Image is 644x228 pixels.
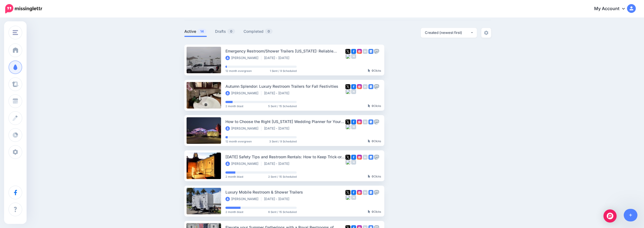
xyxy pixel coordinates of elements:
img: twitter-square.png [345,190,350,195]
span: 12 month evergreen [225,140,252,143]
span: 2 month blast [225,211,243,213]
img: instagram-square.png [357,155,362,160]
img: pointer-grey-darker.png [368,175,370,178]
img: facebook-square.png [351,49,356,54]
a: My Account [589,2,636,16]
img: menu.png [13,30,18,35]
img: medium-grey-square.png [351,160,356,165]
img: twitter-square.png [345,49,350,54]
img: medium-grey-square.png [351,89,356,94]
span: 2 month blast [225,175,243,178]
li: [DATE] - [DATE] [264,162,292,166]
b: 0 [372,210,374,213]
img: facebook-square.png [351,84,356,89]
a: Completed0 [244,28,273,35]
div: Clicks [368,69,381,72]
img: Missinglettr [5,4,42,13]
img: instagram-square.png [357,84,362,89]
div: Created (newest first) [425,30,470,35]
img: medium-grey-square.png [351,195,356,200]
b: 0 [372,69,374,72]
img: pointer-grey-darker.png [368,104,370,107]
span: 14 [198,29,207,34]
img: instagram-square.png [357,190,362,195]
div: Clicks [368,104,381,108]
span: 2 month blast [225,105,243,107]
b: 0 [372,175,374,178]
img: linkedin-grey-square.png [363,84,368,89]
a: Active14 [184,28,207,35]
span: 6 Sent / 15 Scheduled [268,211,297,213]
img: google_business-square.png [368,190,373,195]
img: google_business-square.png [368,49,373,54]
b: 0 [372,104,374,107]
li: [DATE] - [DATE] [264,197,292,201]
img: bluesky-square.png [345,195,350,200]
img: google_business-square.png [368,155,373,160]
img: pointer-grey-darker.png [368,69,370,72]
li: [DATE] - [DATE] [264,126,292,131]
img: mastodon-grey-square.png [374,190,379,195]
img: bluesky-square.png [345,124,350,129]
span: 5 Sent / 15 Scheduled [268,105,297,107]
img: twitter-square.png [345,155,350,160]
img: medium-grey-square.png [351,54,356,59]
img: linkedin-grey-square.png [363,119,368,124]
a: Drafts0 [215,28,235,35]
img: twitter-square.png [345,119,350,124]
span: 0 [227,29,235,34]
img: instagram-square.png [357,49,362,54]
img: facebook-square.png [351,155,356,160]
li: [DATE] - [DATE] [264,91,292,95]
b: 0 [372,139,374,143]
img: settings-grey.png [484,31,488,35]
img: linkedin-grey-square.png [363,49,368,54]
li: [PERSON_NAME] [225,197,261,201]
div: Luxury Mobile Restroom & Shower Trailers [225,189,345,195]
span: 1 Sent / 9 Scheduled [270,69,297,72]
img: bluesky-square.png [345,54,350,59]
img: bluesky-square.png [345,89,350,94]
span: 2 Sent / 15 Scheduled [268,175,297,178]
div: Clicks [368,140,381,143]
img: twitter-square.png [345,84,350,89]
span: 0 [265,29,273,34]
img: google_business-square.png [368,119,373,124]
img: pointer-grey-darker.png [368,210,370,213]
img: mastodon-grey-square.png [374,49,379,54]
img: pointer-grey-darker.png [368,139,370,143]
img: mastodon-grey-square.png [374,119,379,124]
img: medium-grey-square.png [351,124,356,129]
img: mastodon-grey-square.png [374,155,379,160]
div: Autumn Splendor: Luxury Restroom Trailers for Fall Festivities [225,83,345,89]
div: Emergency Restroom/Shower Trailers [US_STATE]: Reliable Luxury Restrooms for Critical Response [225,48,345,54]
img: google_business-square.png [368,84,373,89]
button: Created (newest first) [421,28,477,38]
span: 3 Sent / 9 Scheduled [269,140,297,143]
div: Open Intercom Messenger [603,209,617,223]
img: facebook-square.png [351,119,356,124]
div: Clicks [368,175,381,178]
div: Clicks [368,210,381,214]
div: [DATE] Safety Tips and Restroom Rentals: How to Keep Trick-or-Treaters and Guests Safe This [DATE] [225,154,345,160]
li: [PERSON_NAME] [225,162,261,166]
img: bluesky-square.png [345,160,350,165]
img: mastodon-grey-square.png [374,84,379,89]
img: linkedin-grey-square.png [363,155,368,160]
li: [PERSON_NAME] [225,126,261,131]
li: [PERSON_NAME] [225,91,261,95]
li: [PERSON_NAME] [225,56,261,60]
span: 12 month evergreen [225,69,252,72]
img: linkedin-grey-square.png [363,190,368,195]
img: instagram-square.png [357,119,362,124]
img: facebook-square.png [351,190,356,195]
li: [DATE] - [DATE] [264,56,292,60]
div: How to Choose the Right [US_STATE] Wedding Planner for Your Dream Wedding [225,118,345,125]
